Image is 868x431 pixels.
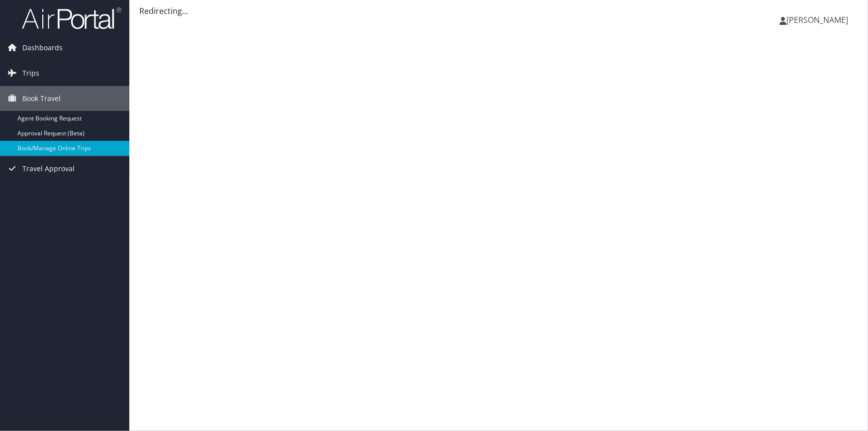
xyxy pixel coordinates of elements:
span: [PERSON_NAME] [786,14,848,25]
img: airportal-logo.png [22,6,121,30]
span: Trips [22,61,39,86]
span: Dashboards [22,35,63,60]
div: Redirecting... [139,5,858,17]
span: Book Travel [22,86,61,111]
a: [PERSON_NAME] [779,5,858,35]
span: Travel Approval [22,156,75,181]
